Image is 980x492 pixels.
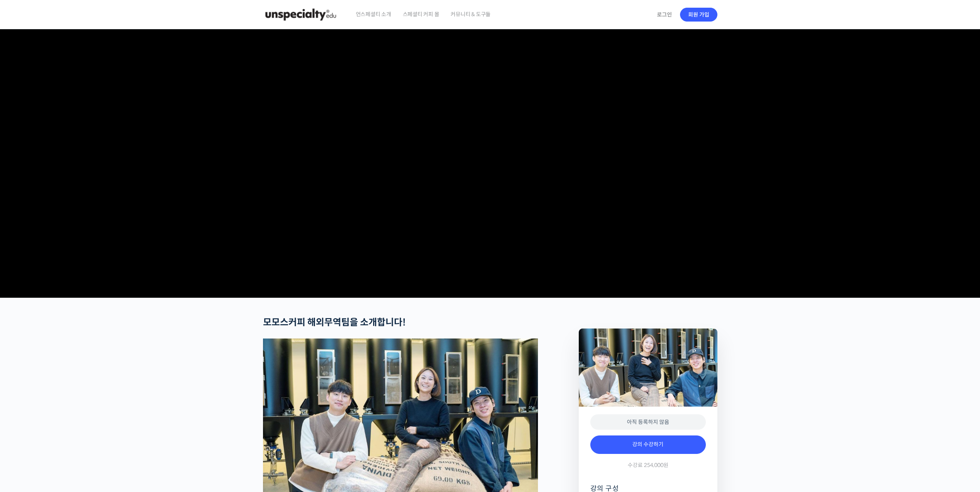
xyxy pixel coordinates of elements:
[590,435,706,454] a: 강의 수강하기
[680,8,717,22] a: 회원 가입
[590,414,706,430] div: 아직 등록하지 않음
[652,6,677,23] a: 로그인
[628,462,668,469] span: 수강료 254,000원
[263,317,406,328] strong: 모모스커피 해외무역팀을 소개합니다!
